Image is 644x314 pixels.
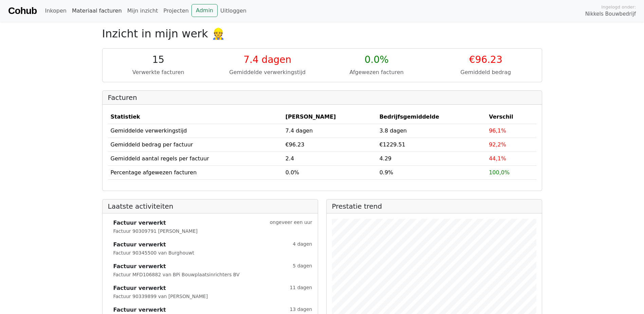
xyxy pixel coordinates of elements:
[283,110,377,124] th: [PERSON_NAME]
[435,68,536,76] div: Gemiddeld bedrag
[486,110,536,124] th: Verschil
[217,54,318,66] div: 7.4 dagen
[332,202,536,210] h2: Prestatie trend
[270,219,312,227] small: ongeveer een uur
[283,124,377,138] td: 7.4 dagen
[113,228,198,234] small: Factuur 90309791 [PERSON_NAME]
[489,155,506,162] span: 44,1%
[108,54,209,66] div: 15
[69,4,125,18] a: Materiaal facturen
[218,4,249,18] a: Uitloggen
[125,4,161,18] a: Mijn inzicht
[108,165,283,179] td: Percentage afgewezen facturen
[293,241,312,249] small: 4 dagen
[290,306,312,314] small: 13 dagen
[377,124,486,138] td: 3.8 dagen
[108,110,283,124] th: Statistiek
[585,10,636,18] span: Nikkels Bouwbedrijf
[113,262,166,271] strong: Factuur verwerkt
[108,93,536,102] h2: Facturen
[113,241,166,249] strong: Factuur verwerkt
[108,152,283,165] td: Gemiddeld aantal regels per factuur
[108,124,283,138] td: Gemiddelde verwerkingstijd
[283,152,377,165] td: 2.4
[601,4,636,10] span: Ingelogd onder:
[489,141,506,148] span: 92,2%
[326,68,427,76] div: Afgewezen facturen
[283,138,377,152] td: €96.23
[283,165,377,179] td: 0.0%
[108,202,312,210] h2: Laatste activiteiten
[113,284,166,292] strong: Factuur verwerkt
[113,294,208,299] small: Factuur 90339899 van [PERSON_NAME]
[113,219,166,227] strong: Factuur verwerkt
[290,284,312,292] small: 11 dagen
[489,127,506,134] span: 96,1%
[113,250,195,256] small: Factuur 90345500 van Burghouwt
[217,68,318,76] div: Gemiddelde verwerkingstijd
[108,68,209,76] div: Verwerkte facturen
[191,4,218,17] a: Admin
[102,27,542,40] h2: Inzicht in mijn werk 👷
[42,4,69,18] a: Inkopen
[377,152,486,165] td: 4.29
[377,110,486,124] th: Bedrijfsgemiddelde
[113,272,240,277] small: Factuur MFD106882 van BPi Bouwplaatsinrichters BV
[435,54,536,66] div: €96.23
[293,262,312,271] small: 5 dagen
[108,138,283,152] td: Gemiddeld bedrag per factuur
[113,306,166,314] strong: Factuur verwerkt
[377,138,486,152] td: €1229.51
[161,4,191,18] a: Projecten
[8,3,37,19] a: Cohub
[489,169,510,176] span: 100,0%
[326,54,427,66] div: 0.0%
[377,165,486,179] td: 0.9%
